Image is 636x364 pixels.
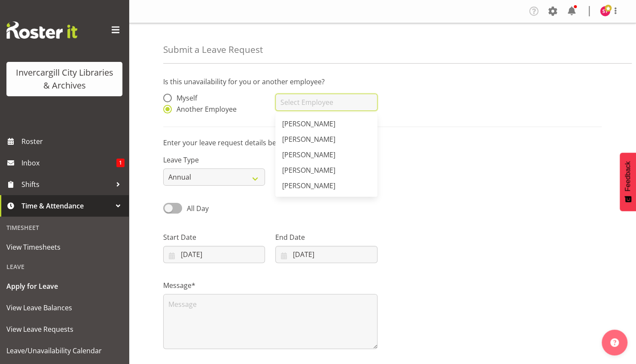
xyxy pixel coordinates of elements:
span: Another Employee [172,105,237,113]
a: Leave/Unavailability Calendar [2,340,127,361]
a: View Timesheets [2,236,127,258]
a: [PERSON_NAME] [275,162,377,178]
input: Click to select... [163,246,265,263]
span: [PERSON_NAME] [282,119,335,128]
a: Apply for Leave [2,275,127,297]
span: Leave/Unavailability Calendar [6,344,122,357]
span: Feedback [624,161,632,191]
a: View Leave Requests [2,318,127,340]
span: Roster [21,135,125,148]
span: 1 [116,159,125,167]
img: Rosterit website logo [6,21,77,39]
span: Time & Attendance [21,199,112,212]
span: View Leave Balances [6,301,122,314]
img: saniya-thompson11688.jpg [600,6,610,16]
input: Select Employee [275,94,377,111]
p: Enter your leave request details below to submit to your manager [163,138,602,148]
label: Leave Type [163,155,265,165]
span: View Leave Requests [6,323,122,336]
div: Leave [2,258,127,275]
span: Apply for Leave [6,280,122,293]
a: [PERSON_NAME] [275,132,377,147]
a: [PERSON_NAME] [275,116,377,132]
span: Inbox [21,156,116,169]
span: [PERSON_NAME] [282,135,335,144]
img: help-xxl-2.png [610,338,619,347]
span: [PERSON_NAME] [282,165,335,175]
span: [PERSON_NAME] [282,150,335,159]
h4: Submit a Leave Request [163,45,263,55]
button: Feedback - Show survey [620,153,636,211]
p: Is this unavailability for you or another employee? [163,76,602,87]
span: [PERSON_NAME] [282,181,335,190]
input: Click to select... [275,246,377,263]
span: Myself [172,94,197,102]
div: Invercargill City Libraries & Archives [15,66,114,92]
a: [PERSON_NAME] [275,147,377,162]
a: [PERSON_NAME] [275,178,377,193]
span: View Timesheets [6,241,122,254]
a: View Leave Balances [2,297,127,318]
span: All Day [187,204,209,213]
label: Start Date [163,232,265,242]
span: Shifts [21,178,112,191]
div: Timesheet [2,219,127,236]
label: Message* [163,280,377,291]
label: End Date [275,232,377,242]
